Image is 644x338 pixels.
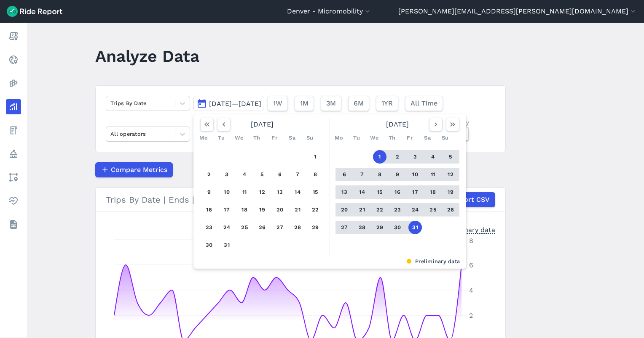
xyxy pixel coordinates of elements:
[255,221,269,234] button: 26
[6,170,21,185] a: Areas
[6,123,21,138] a: Fees
[300,98,309,108] span: 1M
[6,76,21,91] a: Heatmaps
[408,221,422,234] button: 31
[303,131,317,145] div: Su
[321,96,341,111] button: 3M
[408,150,422,164] button: 3
[193,96,264,111] button: [DATE]—[DATE]
[238,221,251,234] button: 25
[391,168,404,181] button: 9
[338,185,351,199] button: 13
[444,168,457,181] button: 12
[285,131,299,145] div: Sa
[202,185,216,199] button: 9
[255,185,269,199] button: 12
[426,150,440,164] button: 4
[291,185,304,199] button: 14
[338,168,351,181] button: 6
[268,96,288,111] button: 1W
[381,98,393,108] span: 1YR
[215,131,228,145] div: Tu
[238,185,251,199] button: 11
[355,203,369,217] button: 21
[469,312,473,320] tspan: 2
[6,217,21,232] a: Datasets
[220,203,233,217] button: 17
[355,185,369,199] button: 14
[408,185,422,199] button: 17
[391,221,404,234] button: 30
[408,168,422,181] button: 10
[273,98,282,108] span: 1W
[106,192,495,207] div: Trips By Date | Ends | 300ft_UniversityOfDenver
[444,150,457,164] button: 5
[444,203,457,217] button: 26
[373,150,386,164] button: 1
[220,185,233,199] button: 10
[391,150,404,164] button: 2
[405,96,443,111] button: All Time
[95,162,173,177] button: Compare Metrics
[373,221,386,234] button: 29
[255,168,269,181] button: 5
[95,45,199,68] h1: Analyze Data
[6,52,21,67] a: Realtime
[438,131,452,145] div: Su
[403,131,416,145] div: Fr
[348,96,369,111] button: 6M
[273,221,287,234] button: 27
[338,203,351,217] button: 20
[220,238,233,252] button: 31
[326,98,336,108] span: 3M
[469,261,473,269] tspan: 6
[6,193,21,209] a: Health
[202,203,216,217] button: 16
[391,185,404,199] button: 16
[408,203,422,217] button: 24
[197,131,210,145] div: Mo
[200,257,460,265] div: Preliminary data
[273,185,287,199] button: 13
[376,96,398,111] button: 1YR
[469,237,473,245] tspan: 8
[441,225,495,234] div: Preliminary data
[444,185,457,199] button: 19
[385,131,399,145] div: Th
[273,203,287,217] button: 20
[268,131,281,145] div: Fr
[332,131,346,145] div: Mo
[202,168,216,181] button: 2
[255,203,269,217] button: 19
[273,168,287,181] button: 6
[373,168,386,181] button: 8
[197,118,327,131] div: [DATE]
[469,286,473,294] tspan: 4
[202,238,216,252] button: 30
[350,131,363,145] div: Tu
[6,146,21,161] a: Policy
[287,6,372,16] button: Denver - Micromobility
[355,168,369,181] button: 7
[232,131,246,145] div: We
[373,185,386,199] button: 15
[368,131,381,145] div: We
[309,168,322,181] button: 8
[426,203,440,217] button: 25
[354,98,364,108] span: 6M
[220,221,233,234] button: 24
[6,29,21,44] a: Report
[391,203,404,217] button: 23
[309,221,322,234] button: 29
[398,6,637,16] button: [PERSON_NAME][EMAIL_ADDRESS][PERSON_NAME][DOMAIN_NAME]
[238,168,251,181] button: 4
[250,131,263,145] div: Th
[111,165,167,175] span: Compare Metrics
[209,100,261,108] span: [DATE]—[DATE]
[309,203,322,217] button: 22
[7,6,62,17] img: Ride Report
[426,168,440,181] button: 11
[338,221,351,234] button: 27
[291,221,304,234] button: 28
[291,203,304,217] button: 21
